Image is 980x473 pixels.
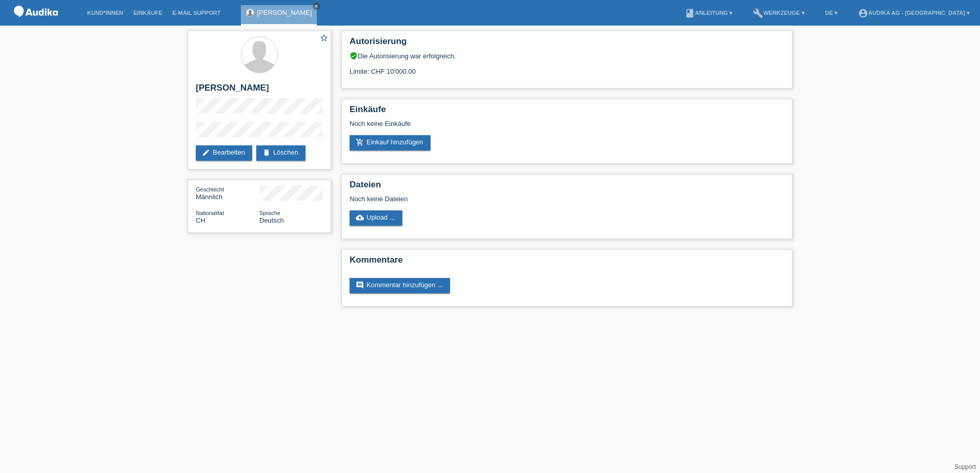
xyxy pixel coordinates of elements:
h2: [PERSON_NAME] [196,83,323,98]
a: add_shopping_cartEinkauf hinzufügen [350,135,431,150]
i: add_shopping_cart [356,138,364,146]
i: account_circle [858,8,868,18]
a: POS — MF Group [10,20,62,28]
h2: Dateien [350,180,784,195]
i: star_border [319,33,329,42]
h2: Autorisierung [350,36,784,52]
a: E-Mail Support [168,10,226,16]
i: cloud_upload [356,213,364,222]
span: Geschlecht [196,186,224,192]
span: Sprache [259,210,280,216]
span: Schweiz [196,217,206,224]
i: comment [356,281,364,289]
h2: Einkäufe [350,104,784,120]
div: Die Autorisierung war erfolgreich. [350,52,784,60]
a: commentKommentar hinzufügen ... [350,278,450,293]
a: cloud_uploadUpload ... [350,210,402,226]
div: Noch keine Dateien [350,195,663,203]
a: deleteLöschen [256,145,305,161]
h2: Kommentare [350,255,784,270]
a: star_border [319,33,329,44]
i: edit [202,148,210,157]
span: Deutsch [259,217,284,224]
a: bookAnleitung ▾ [680,10,738,16]
a: DE ▾ [820,10,843,16]
span: Nationalität [196,210,224,216]
a: editBearbeiten [196,145,252,161]
a: account_circleAudika AG - [GEOGRAPHIC_DATA] ▾ [853,10,975,16]
i: delete [262,148,271,157]
a: Support [954,463,976,470]
a: Kund*innen [82,10,128,16]
i: verified_user [350,52,358,60]
div: Männlich [196,185,259,201]
i: book [685,8,695,18]
div: Limite: CHF 10'000.00 [350,60,784,75]
a: Einkäufe [128,10,167,16]
a: buildWerkzeuge ▾ [748,10,810,16]
i: build [753,8,763,18]
div: Noch keine Einkäufe [350,120,784,135]
a: [PERSON_NAME] [257,9,312,16]
a: close [313,3,320,10]
i: close [314,4,319,9]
